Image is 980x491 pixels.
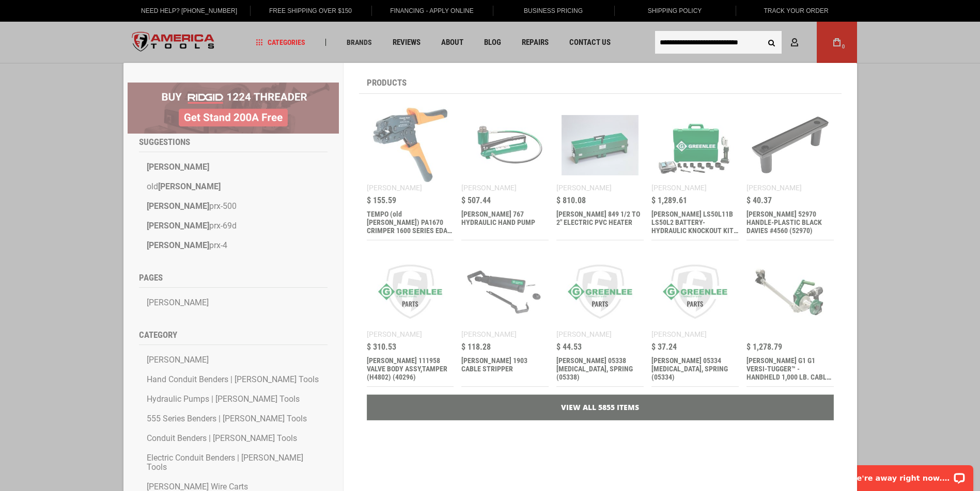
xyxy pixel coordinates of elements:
iframe: LiveChat chat widget [835,459,980,491]
button: Search [762,32,782,52]
a: Categories [251,36,310,50]
span: Categories [256,39,305,46]
span: Brands [347,39,372,46]
a: Brands [342,36,377,50]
